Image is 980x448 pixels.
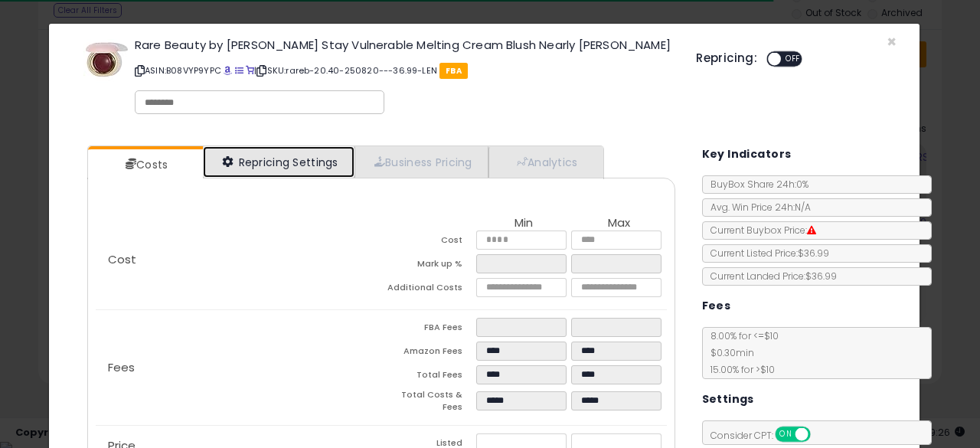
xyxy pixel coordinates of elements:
[439,63,468,79] span: FBA
[703,329,779,376] span: 8.00 % for <= $10
[703,429,831,442] span: Consider CPT:
[88,149,201,180] a: Costs
[354,146,488,178] a: Business Pricing
[135,39,673,51] h3: Rare Beauty by [PERSON_NAME] Stay Vulnerable Melting Cream Blush Nearly [PERSON_NAME]
[476,217,571,231] th: Min
[224,64,232,77] a: BuyBox page
[702,296,731,316] h5: Fees
[703,178,808,191] span: BuyBox Share 24h: 0%
[381,254,476,278] td: Mark up %
[203,146,354,178] a: Repricing Settings
[703,201,811,214] span: Avg. Win Price 24h: N/A
[703,224,816,237] span: Current Buybox Price:
[381,342,476,365] td: Amazon Fees
[703,270,837,283] span: Current Landed Price: $36.99
[96,253,381,266] p: Cost
[808,428,832,441] span: OFF
[807,226,816,235] i: Suppressed Buy Box
[776,428,795,441] span: ON
[381,389,476,417] td: Total Costs & Fees
[235,64,243,77] a: All offer listings
[96,361,381,374] p: Fees
[703,346,754,359] span: $0.30 min
[83,39,129,85] img: 413UvYAv5gL._SL60_.jpg
[135,58,673,83] p: ASIN: B08VYP9YPC | SKU: rareb-20.40-250820---36.99-LEN
[702,145,792,164] h5: Key Indicators
[696,52,757,64] h5: Repricing:
[246,64,254,77] a: Your listing only
[381,231,476,254] td: Cost
[887,31,897,53] span: ×
[381,278,476,302] td: Additional Costs
[488,146,602,178] a: Analytics
[781,53,805,66] span: OFF
[703,247,829,260] span: Current Listed Price: $36.99
[381,365,476,389] td: Total Fees
[702,390,754,409] h5: Settings
[571,217,666,231] th: Max
[703,363,775,376] span: 15.00 % for > $10
[381,318,476,342] td: FBA Fees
